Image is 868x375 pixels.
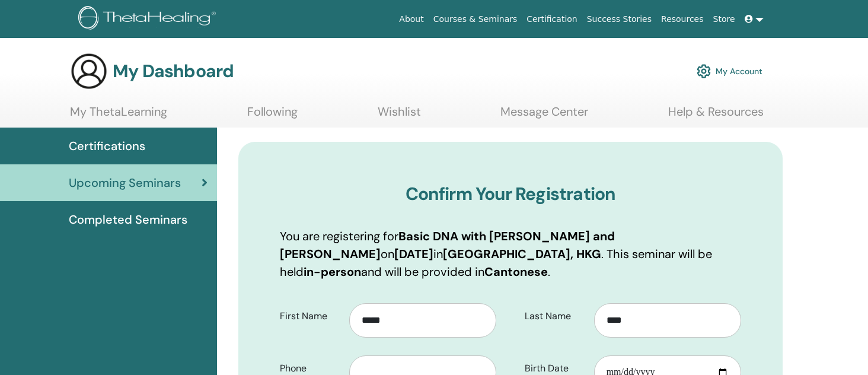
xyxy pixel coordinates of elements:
[522,8,582,30] a: Certification
[500,104,588,128] a: Message Center
[697,58,762,84] a: My Account
[69,137,145,155] span: Certifications
[668,104,764,128] a: Help & Resources
[280,227,741,281] p: You are registering for on in . This seminar will be held and will be provided in .
[516,305,594,328] label: Last Name
[280,228,615,262] b: Basic DNA with [PERSON_NAME] and [PERSON_NAME]
[394,8,428,30] a: About
[378,104,421,128] a: Wishlist
[78,6,220,33] img: logo.png
[247,104,298,128] a: Following
[69,211,187,228] span: Completed Seminars
[271,305,349,328] label: First Name
[484,264,548,279] b: Cantonese
[304,264,361,279] b: in-person
[443,246,601,262] b: [GEOGRAPHIC_DATA], HKG
[113,61,234,82] h3: My Dashboard
[429,8,522,30] a: Courses & Seminars
[656,8,709,30] a: Resources
[582,8,656,30] a: Success Stories
[394,246,433,262] b: [DATE]
[70,104,167,128] a: My ThetaLearning
[697,61,711,81] img: cog.svg
[280,183,741,205] h3: Confirm Your Registration
[70,52,108,90] img: generic-user-icon.jpg
[69,174,181,192] span: Upcoming Seminars
[709,8,740,30] a: Store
